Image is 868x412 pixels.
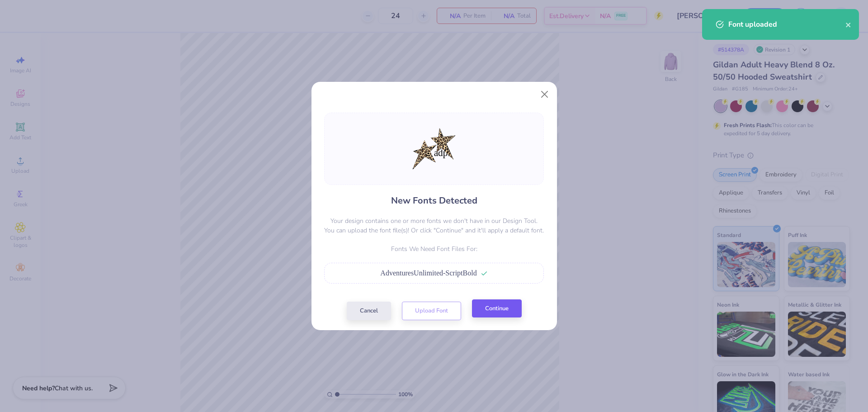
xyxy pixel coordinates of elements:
span: AdventuresUnlimited-ScriptBold [380,269,476,277]
button: Continue [472,299,522,318]
div: Font uploaded [728,19,845,30]
button: Close [536,86,553,103]
p: Your design contains one or more fonts we don't have in our Design Tool. You can upload the font ... [324,216,544,235]
button: close [845,19,852,30]
p: Fonts We Need Font Files For: [324,244,544,254]
button: Cancel [347,302,391,320]
h4: New Fonts Detected [391,194,477,207]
